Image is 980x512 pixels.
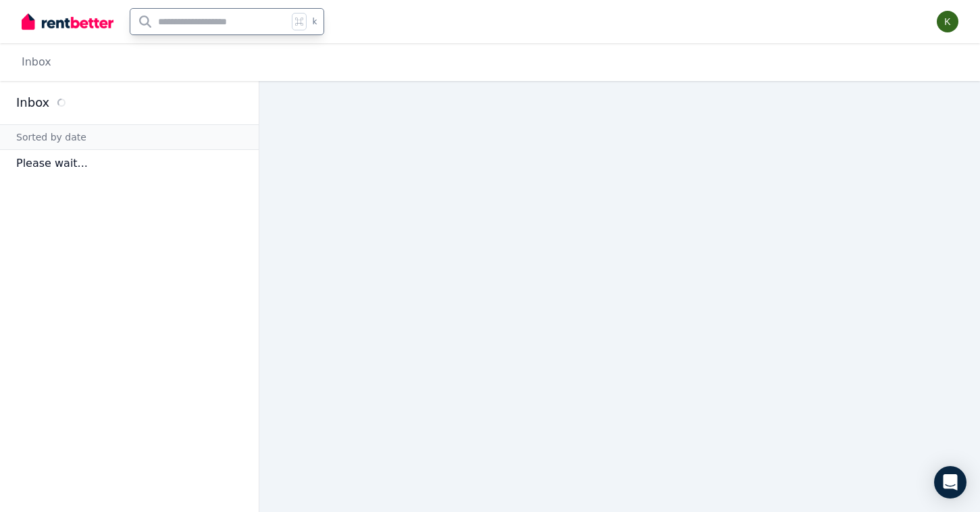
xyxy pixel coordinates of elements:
[937,11,958,32] img: kieron.lester@gmail.com
[16,93,49,112] h2: Inbox
[22,55,51,68] a: Inbox
[22,11,113,32] img: RentBetter
[312,16,317,27] span: k
[934,466,966,498] div: Open Intercom Messenger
